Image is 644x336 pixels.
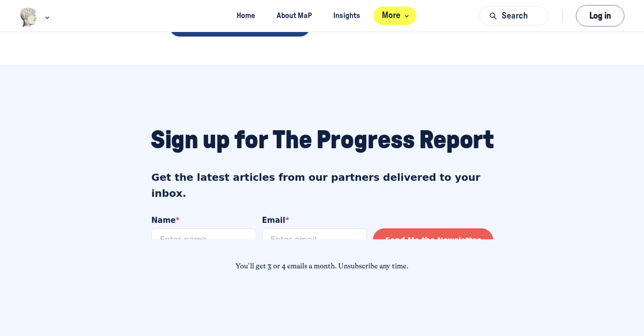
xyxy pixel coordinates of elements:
[228,7,264,25] a: Home
[325,7,369,25] a: Insights
[576,5,624,27] button: Log in
[112,59,217,82] input: Enter email
[236,262,408,270] span: You'll get 3 or 4 emails a month. Unsubscribe any time.
[1,59,106,82] input: Enter name
[223,59,343,82] button: Send Me the Newsletter
[1,46,29,57] span: Name
[480,6,549,26] button: Search
[150,127,494,153] span: Sign up for The Progress Report
[20,7,52,28] button: Museums as Progress logo
[112,46,139,57] span: Email
[373,7,416,25] button: More
[382,9,411,23] span: More
[268,7,321,25] a: About MaP
[20,8,38,27] img: Museums as Progress logo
